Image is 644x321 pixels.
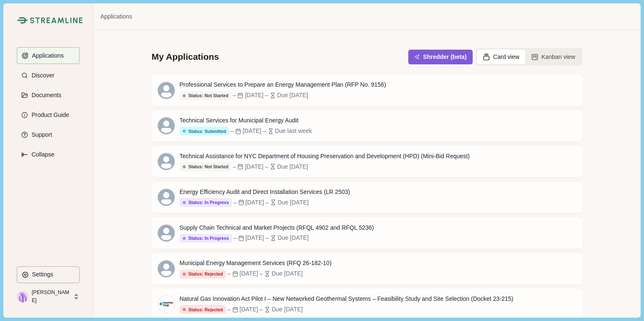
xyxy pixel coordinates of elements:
[183,129,226,134] div: Status: Submitted
[265,91,268,100] div: –
[271,269,303,278] div: Due [DATE]
[180,127,229,135] button: Status: Submitted
[240,269,258,278] div: [DATE]
[408,50,472,64] button: Shredder (beta)
[158,82,175,99] svg: avatar
[233,198,237,207] div: –
[260,305,263,314] div: –
[263,127,266,135] div: –
[183,200,229,205] div: Status: In Progress
[525,50,581,64] button: Kanban view
[180,198,232,207] button: Status: In Progress
[30,17,83,24] img: Streamline Climate Logo
[277,162,308,171] div: Due [DATE]
[158,225,175,241] svg: avatar
[233,91,236,100] div: –
[29,52,64,59] p: Applications
[183,307,223,313] div: Status: Rejected
[152,218,583,249] a: Supply Chain Technical and Market Projects (RFQL 4902 and RFQL 5236)Status: In Progress–[DATE]–Du...
[180,162,232,171] button: Status: Not Started
[29,271,53,278] p: Settings
[277,233,309,242] div: Due [DATE]
[183,271,223,277] div: Status: Rejected
[180,152,470,161] div: Technical Assistance for NYC Department of Housing Preservation and Development (HPD) (Mini-Bid R...
[32,289,70,304] p: [PERSON_NAME]
[180,294,514,303] div: Natural Gas Innovation Act Pilot I – New Networked Geothermal Systems – Feasibility Study and Sit...
[180,305,226,314] button: Status: Rejected
[227,269,231,278] div: –
[180,188,350,196] div: Energy Efficiency Audit and Direct Installation Services (LR 2503)
[158,260,175,277] svg: avatar
[275,127,312,135] div: Due last week
[29,111,69,119] p: Product Guide
[17,291,29,302] img: profile picture
[477,50,525,64] button: Card view
[183,236,229,241] div: Status: In Progress
[180,270,226,279] button: Status: Rejected
[180,116,312,125] div: Technical Services for Municipal Energy Audit
[233,162,236,171] div: –
[152,289,583,320] a: Natural Gas Innovation Act Pilot I – New Networked Geothermal Systems – Feasibility Study and Sit...
[152,51,219,63] div: My Applications
[152,253,583,284] a: Municipal Energy Management Services (RFQ 26-182-10)Status: Rejected–[DATE]–Due [DATE]
[17,106,80,123] button: Product Guide
[231,127,234,135] div: –
[277,91,308,100] div: Due [DATE]
[183,164,229,170] div: Status: Not Started
[245,91,263,100] div: [DATE]
[183,93,229,98] div: Status: Not Started
[245,233,264,242] div: [DATE]
[17,17,80,24] a: Streamline Climate LogoStreamline Climate Logo
[152,146,583,177] a: Technical Assistance for NYC Department of Housing Preservation and Development (HPD) (Mini-Bid R...
[17,126,80,143] button: Support
[17,47,80,64] button: Applications
[29,72,54,79] p: Discover
[180,80,386,89] div: Professional Services to Prepare an Energy Management Plan (RFP No. 9156)
[152,182,583,213] a: Energy Efficiency Audit and Direct Installation Services (LR 2503)Status: In Progress–[DATE]–Due ...
[180,234,232,243] button: Status: In Progress
[240,305,258,314] div: [DATE]
[266,198,269,207] div: –
[245,162,263,171] div: [DATE]
[271,305,303,314] div: Due [DATE]
[100,12,132,21] a: Applications
[152,110,583,141] a: Technical Services for Municipal Energy AuditStatus: Submitted–[DATE]–Due last week
[260,269,263,278] div: –
[233,233,237,242] div: –
[277,198,309,207] div: Due [DATE]
[158,296,175,313] img: centerpoint_energy-logo_brandlogos.net_msegq.png
[17,146,80,163] button: Expand
[265,162,268,171] div: –
[180,223,374,232] div: Supply Chain Technical and Market Projects (RFQL 4902 and RFQL 5236)
[180,259,332,268] div: Municipal Energy Management Services (RFQ 26-182-10)
[180,91,232,100] button: Status: Not Started
[29,151,54,158] p: Collapse
[17,67,80,84] button: Discover
[29,131,52,138] p: Support
[158,189,175,206] svg: avatar
[245,198,264,207] div: [DATE]
[266,233,269,242] div: –
[29,92,61,99] p: Documents
[158,117,175,134] svg: avatar
[243,127,261,135] div: [DATE]
[158,153,175,170] svg: avatar
[17,87,80,103] button: Documents
[152,74,583,106] a: Professional Services to Prepare an Energy Management Plan (RFP No. 9156)Status: Not Started–[DAT...
[17,266,80,286] a: Settings
[17,17,27,24] img: Streamline Climate Logo
[17,266,80,283] button: Settings
[227,305,231,314] div: –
